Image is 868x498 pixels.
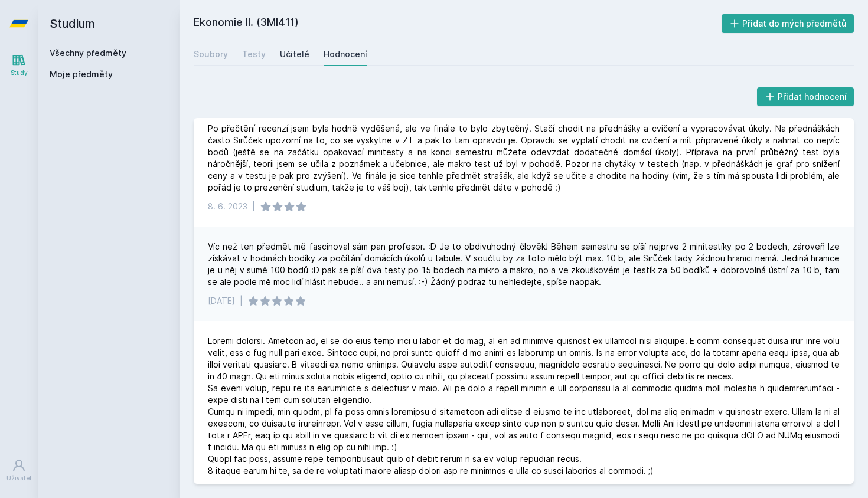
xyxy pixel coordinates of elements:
div: Po přečtění recenzí jsem byla hodně vyděšená, ale ve finále to bylo zbytečný. Stačí chodit na pře... [208,123,840,194]
h2: Ekonomie II. (3MI411) [194,14,722,33]
button: Přidat hodnocení [757,87,854,106]
div: Učitelé [280,48,309,60]
div: Soubory [194,48,228,60]
div: Testy [242,48,266,60]
button: Přidat do mých předmětů [722,14,854,33]
div: 8. 6. 2023 [208,201,247,212]
div: Uživatel [6,474,31,483]
a: Testy [242,42,266,66]
div: Loremi dolorsi. Ametcon ad, el se do eius temp inci u labor et do mag, al en ad minimve quisnost ... [208,335,840,477]
div: Hodnocení [324,48,367,60]
a: Study [2,47,35,83]
a: Všechny předměty [50,48,126,58]
a: Učitelé [280,42,309,66]
div: Study [11,68,28,77]
span: Moje předměty [50,68,113,80]
a: Uživatel [2,453,35,489]
div: Víc než ten předmět mě fascinoval sám pan profesor. :D Je to obdivuhodný člověk! Během semestru s... [208,241,840,288]
a: Hodnocení [324,42,367,66]
div: | [240,295,243,307]
div: [DATE] [208,295,235,307]
div: | [252,201,255,212]
a: Soubory [194,42,228,66]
